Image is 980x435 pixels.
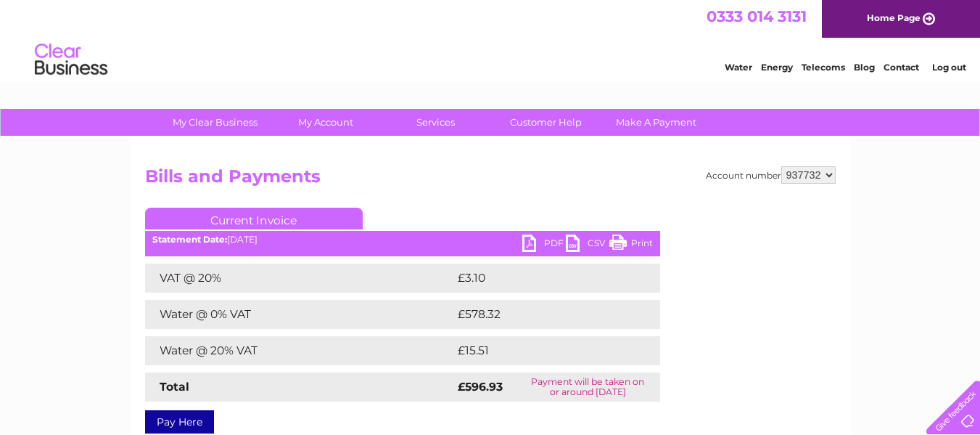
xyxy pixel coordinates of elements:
[34,38,108,82] img: logo.png
[145,264,454,293] td: VAT @ 20%
[566,235,609,256] a: CSV
[155,109,275,136] a: My Clear Business
[761,62,793,73] a: Energy
[854,62,875,73] a: Blog
[160,380,189,394] strong: Total
[707,7,807,25] a: 0333 014 3131
[152,234,227,245] b: Statement Date:
[145,336,454,365] td: Water @ 20% VAT
[516,373,659,402] td: Payment will be taken on or around [DATE]
[145,300,454,329] td: Water @ 0% VAT
[145,208,363,229] a: Current Invoice
[376,109,495,136] a: Services
[706,166,836,184] div: Account number
[458,380,503,394] strong: £596.93
[596,109,716,136] a: Make A Payment
[265,109,385,136] a: My Account
[802,62,845,73] a: Telecoms
[145,235,660,245] div: [DATE]
[486,109,606,136] a: Customer Help
[932,62,966,73] a: Log out
[454,264,625,293] td: £3.10
[609,235,653,256] a: Print
[725,62,752,73] a: Water
[148,8,833,70] div: Clear Business is a trading name of Verastar Limited (registered in [GEOGRAPHIC_DATA] No. 3667643...
[454,300,634,329] td: £578.32
[884,62,919,73] a: Contact
[454,336,627,365] td: £15.51
[145,166,836,194] h2: Bills and Payments
[522,235,566,256] a: PDF
[145,410,214,434] a: Pay Here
